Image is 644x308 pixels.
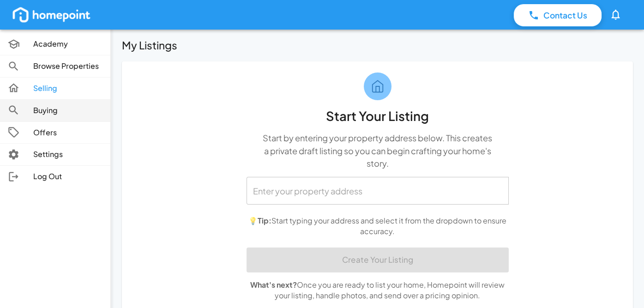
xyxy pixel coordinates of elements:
p: Settings [33,149,103,160]
p: Log Out [33,171,103,182]
p: 💡 Start typing your address and select it from the dropdown to ensure accuracy. [247,216,509,237]
p: Buying [33,105,103,116]
p: Once you are ready to list your home, Homepoint will review your listing, handle photos, and send... [247,280,509,301]
p: Academy [33,39,103,49]
img: homepoint_logo_white.png [11,6,92,24]
h6: My Listings [122,37,177,54]
p: Contact Us [543,9,587,21]
p: Selling [33,83,103,94]
p: Start by entering your property address below. This creates a private draft listing so you can be... [262,132,493,169]
input: Enter your property address [251,181,505,200]
h5: Start Your Listing [326,108,429,125]
strong: Tip: [258,216,271,225]
p: Browse Properties [33,61,103,72]
p: Offers [33,127,103,138]
strong: What's next? [250,280,297,290]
